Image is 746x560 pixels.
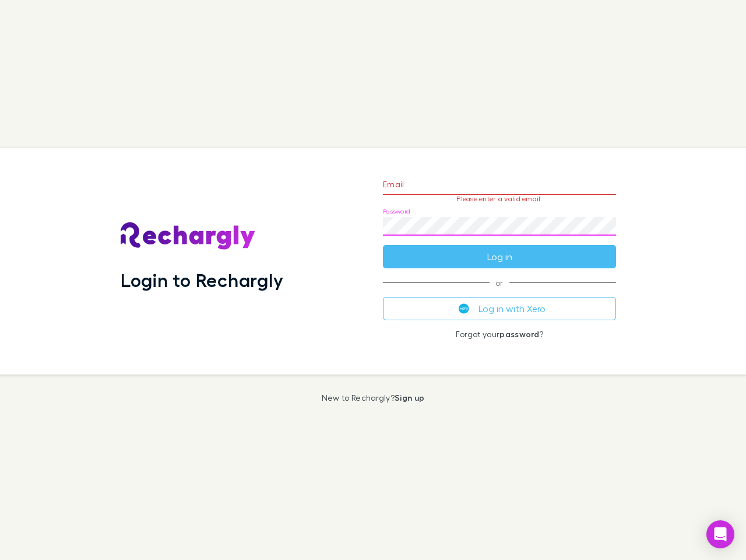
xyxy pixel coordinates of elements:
[121,222,256,250] img: Rechargly's Logo
[383,297,616,320] button: Log in with Xero
[383,330,616,339] p: Forgot your ?
[383,282,616,283] span: or
[706,520,734,548] div: Open Intercom Messenger
[383,245,616,268] button: Log in
[121,269,283,291] h1: Login to Rechargly
[395,393,424,402] a: Sign up
[383,207,410,216] label: Password
[499,329,539,339] a: password
[383,195,616,203] p: Please enter a valid email.
[322,393,425,402] p: New to Rechargly?
[459,303,469,314] img: Xero's logo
